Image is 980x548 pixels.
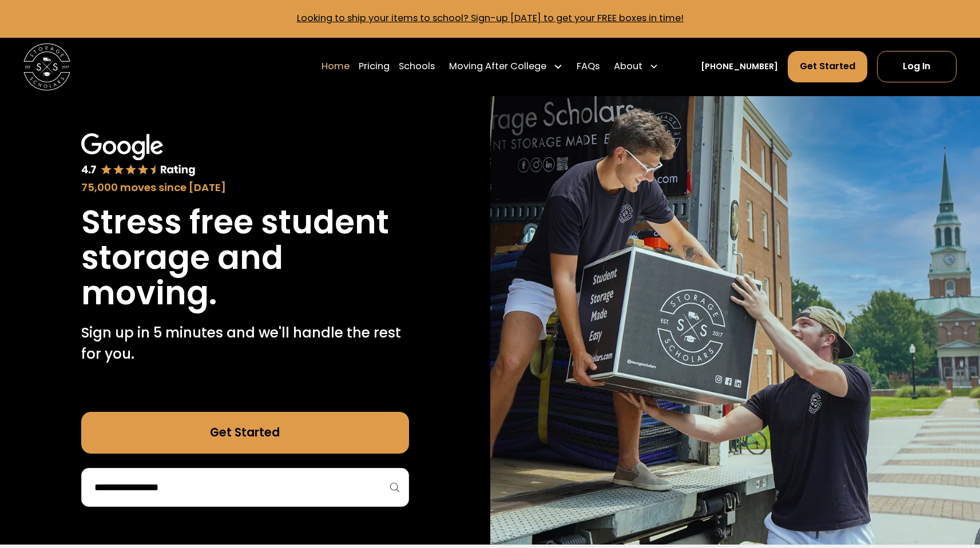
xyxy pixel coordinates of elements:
[359,50,390,83] a: Pricing
[23,43,70,90] a: home
[445,50,568,83] div: Moving After College
[81,180,409,196] div: 75,000 moves since [DATE]
[877,51,957,82] a: Log In
[701,61,778,73] a: [PHONE_NUMBER]
[449,59,546,74] div: Moving After College
[23,43,70,90] img: Storage Scholars main logo
[81,133,196,177] img: Google 4.7 star rating
[609,50,664,83] div: About
[788,51,868,82] a: Get Started
[614,59,642,74] div: About
[81,205,409,311] h1: Stress free student storage and moving.
[322,50,350,83] a: Home
[297,11,684,25] a: Looking to ship your items to school? Sign-up [DATE] to get your FREE boxes in time!
[81,412,409,454] a: Get Started
[577,50,600,83] a: FAQs
[399,50,435,83] a: Schools
[81,323,409,365] p: Sign up in 5 minutes and we'll handle the rest for you.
